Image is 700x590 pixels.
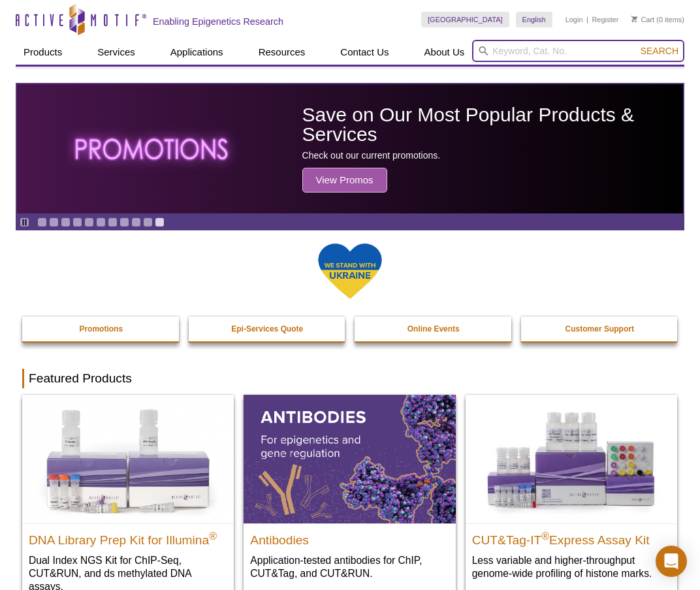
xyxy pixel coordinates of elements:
[72,217,82,227] a: Go to slide 4
[631,15,654,24] a: Cart
[155,217,165,227] a: Go to slide 11
[302,149,676,161] p: Check out our current promotions.
[22,317,180,341] a: Promotions
[421,12,509,27] a: [GEOGRAPHIC_DATA]
[355,317,513,341] a: Online Events
[250,553,449,580] p: Application-tested antibodies for ChIP, CUT&Tag, and CUT&RUN.
[516,12,552,27] a: English
[302,168,387,193] span: View Promos
[163,40,231,65] a: Applications
[108,217,118,227] a: Go to slide 7
[251,40,313,65] a: Resources
[84,217,94,227] a: Go to slide 5
[332,40,396,65] a: Contact Us
[244,395,455,523] img: All Antibodies
[466,395,677,523] img: CUT&Tag-IT® Express Assay Kit
[302,105,676,144] h2: Save on Our Most Popular Products & Services
[417,40,473,65] a: About Us
[250,527,449,547] h2: Antibodies
[89,40,143,65] a: Services
[49,217,59,227] a: Go to slide 2
[317,242,383,300] img: We Stand With Ukraine
[61,217,71,227] a: Go to slide 3
[119,217,129,227] a: Go to slide 8
[472,553,671,580] p: Less variable and higher-throughput genome-wide profiling of histone marks​.
[189,317,347,341] a: Epi-Services Quote
[79,324,123,334] strong: Promotions
[407,324,460,334] strong: Online Events
[637,45,682,57] button: Search
[17,84,683,213] a: The word promotions written in all caps with a glowing effect Save on Our Most Popular Products &...
[153,16,283,27] h2: Enabling Epigenetics Research
[17,84,683,213] article: Save on Our Most Popular Products & Services
[29,527,227,547] h2: DNA Library Prep Kit for Illumina
[592,15,618,24] a: Register
[631,16,637,22] img: Your Cart
[641,46,678,56] span: Search
[209,530,217,541] sup: ®
[22,395,234,523] img: DNA Library Prep Kit for Illumina
[565,15,583,24] a: Login
[20,217,29,227] a: Toggle autoplay
[37,217,47,227] a: Go to slide 1
[656,546,687,577] div: Open Intercom Messenger
[565,324,634,334] strong: Customer Support
[586,12,588,27] li: |
[472,40,684,62] input: Keyword, Cat. No.
[521,317,679,341] a: Customer Support
[96,217,106,227] a: Go to slide 6
[143,217,153,227] a: Go to slide 10
[541,530,549,541] sup: ®
[16,40,70,65] a: Products
[631,12,684,27] li: (0 items)
[231,324,303,334] strong: Epi-Services Quote
[472,527,671,547] h2: CUT&Tag-IT Express Assay Kit
[131,217,141,227] a: Go to slide 9
[67,116,239,182] img: The word promotions written in all caps with a glowing effect
[22,369,678,388] h2: Featured Products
